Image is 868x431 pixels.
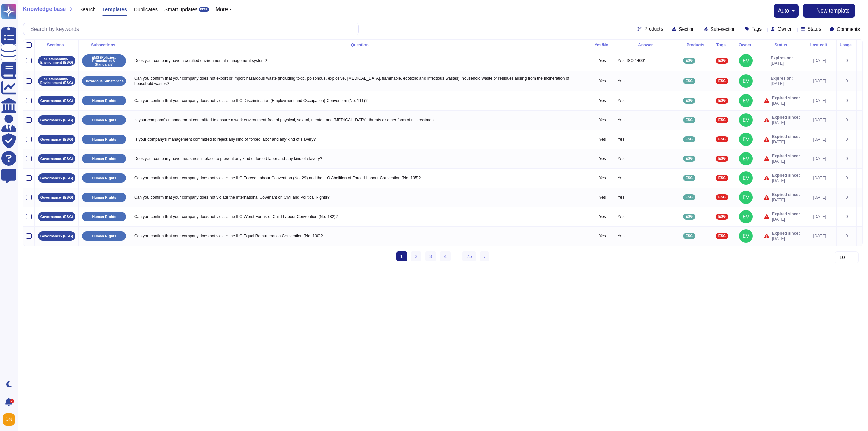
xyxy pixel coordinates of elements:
[752,26,762,31] span: Tags
[425,251,436,261] a: 3
[595,233,610,239] p: Yes
[595,117,610,123] p: Yes
[772,217,800,222] span: [DATE]
[806,58,834,63] div: [DATE]
[718,138,726,141] span: ESG
[134,7,158,12] span: Duplicates
[840,117,854,123] div: 0
[133,154,589,163] p: Does your company have measures in place to prevent any kind of forced labor and any kind of slav...
[806,137,834,142] div: [DATE]
[616,56,677,65] p: Yes, ISO 14001
[133,174,589,182] p: Can you confirm that your company does not violate the ILO Forced Labour Convention (No. 29) and ...
[739,152,753,165] img: user
[37,43,76,47] div: Sections
[616,77,677,85] p: Yes
[616,116,677,124] p: Yes
[595,58,610,63] p: Yes
[616,154,677,163] p: Yes
[718,176,726,180] span: ESG
[734,43,758,47] div: Owner
[84,56,124,66] p: EMS (Policies, Procedures & Standards)
[739,191,753,204] img: user
[718,99,726,102] span: ESG
[686,157,693,160] span: ESG
[133,232,589,240] p: Can you confirm that your company does not violate the ILO Equal Remuneration Convention (No. 100)?
[772,95,800,101] span: Expired since:
[840,137,854,142] div: 0
[92,157,116,161] p: Human Rights
[686,234,693,238] span: ESG
[778,8,789,14] span: auto
[79,7,96,12] span: Search
[92,99,116,103] p: Human Rights
[777,26,791,31] span: Owner
[718,59,726,62] span: ESG
[411,251,421,261] a: 2
[772,153,800,159] span: Expired since:
[840,195,854,200] div: 0
[803,4,855,18] button: New template
[739,210,753,223] img: user
[40,138,73,141] p: Governance- (ESG)
[840,214,854,219] div: 0
[806,117,834,123] div: [DATE]
[718,196,726,199] span: ESG
[595,156,610,161] p: Yes
[40,215,73,219] p: Governance- (ESG)
[686,196,693,199] span: ESG
[84,79,124,83] p: Hazardous Substances
[216,7,228,12] span: More
[772,115,800,120] span: Expired since:
[837,27,860,32] span: Comments
[1,412,20,427] button: user
[686,79,693,83] span: ESG
[133,43,589,47] div: Question
[739,74,753,88] img: user
[806,43,834,47] div: Last edit
[10,399,14,403] div: 9+
[40,99,73,103] p: Governance- (ESG)
[81,43,127,47] div: Subsections
[718,118,726,122] span: ESG
[739,229,753,243] img: user
[840,58,854,63] div: 0
[686,176,693,180] span: ESG
[840,233,854,239] div: 0
[133,135,589,144] p: Is your company's management committed to reject any kind of forced labor and any kind of slavery?
[772,139,800,145] span: [DATE]
[440,251,451,261] a: 4
[92,138,116,141] p: Human Rights
[133,96,589,105] p: Can you confirm that your company does not violate the ILO Discrimination (Employment and Occupat...
[595,78,610,84] p: Yes
[716,43,728,47] div: Tags
[806,156,834,161] div: [DATE]
[806,233,834,239] div: [DATE]
[718,215,726,218] span: ESG
[772,134,800,139] span: Expired since:
[686,118,693,122] span: ESG
[616,212,677,221] p: Yes
[199,7,209,12] div: BETA
[164,7,198,12] span: Smart updates
[484,254,486,259] span: ›
[739,94,753,107] img: user
[616,43,677,47] div: Answer
[808,26,821,31] span: Status
[92,118,116,122] p: Human Rights
[216,7,232,12] button: More
[772,236,800,241] span: [DATE]
[595,98,610,103] p: Yes
[772,192,800,197] span: Expired since:
[616,96,677,105] p: Yes
[718,234,726,238] span: ESG
[778,8,795,14] button: auto
[102,7,127,12] span: Templates
[840,98,854,103] div: 0
[92,215,116,219] p: Human Rights
[679,27,695,32] span: Section
[92,234,116,238] p: Human Rights
[133,56,589,65] p: Does your company have a certified environmental management system?
[40,176,73,180] p: Governance- (ESG)
[595,214,610,219] p: Yes
[686,138,693,141] span: ESG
